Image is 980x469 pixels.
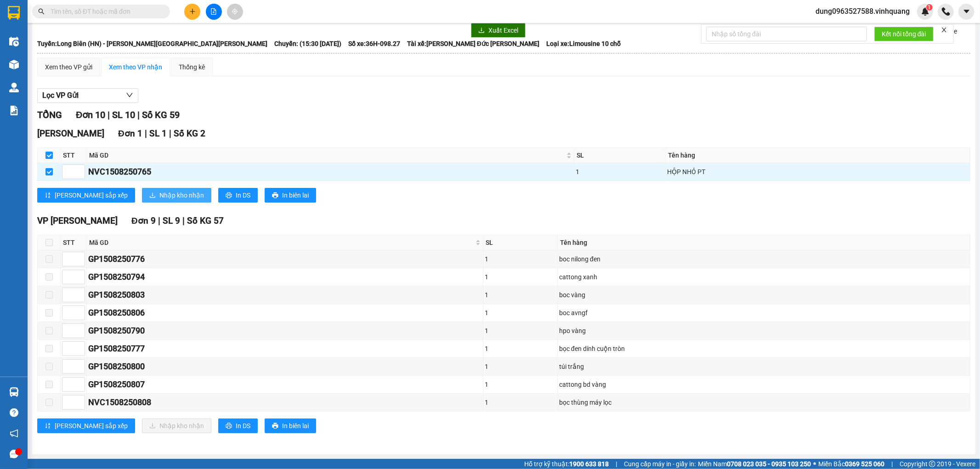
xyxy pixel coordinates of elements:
[118,128,142,139] span: Đơn 1
[963,7,971,16] span: caret-down
[218,418,258,433] button: printerIn DS
[226,192,232,199] span: printer
[891,459,893,469] span: |
[142,418,211,433] button: downloadNhập kho nhận
[45,192,51,199] span: sort-ascending
[845,460,884,468] strong: 0369 525 060
[55,421,128,431] span: [PERSON_NAME] sắp xếp
[87,394,483,412] td: NVC1508250808
[189,8,196,15] span: plus
[182,215,185,226] span: |
[236,421,250,431] span: In DS
[87,340,483,358] td: GP1508250777
[87,376,483,394] td: GP1508250807
[37,40,267,47] b: Tuyến: Long Biên (HN) - [PERSON_NAME][GEOGRAPHIC_DATA][PERSON_NAME]
[218,188,258,203] button: printerIn DS
[37,188,135,203] button: sort-ascending[PERSON_NAME] sắp xếp
[45,423,51,430] span: sort-ascending
[524,459,609,469] span: Hỗ trợ kỹ thuật:
[158,215,160,226] span: |
[88,378,482,391] div: GP1508250807
[142,109,180,120] span: Số KG 59
[926,4,933,11] sup: 1
[109,62,162,72] div: Xem theo VP nhận
[174,128,205,139] span: Số KG 2
[55,190,128,200] span: [PERSON_NAME] sắp xếp
[485,397,556,407] div: 1
[624,459,696,469] span: Cung cấp máy in - giấy in:
[38,8,45,15] span: search
[187,215,224,226] span: Số KG 57
[282,190,309,200] span: In biên lai
[87,268,483,286] td: GP1508250794
[559,290,969,300] div: boc vàng
[667,167,969,177] div: HỘP NHỎ PT
[272,423,278,430] span: printer
[478,27,485,34] span: download
[485,379,556,390] div: 1
[37,88,138,103] button: Lọc VP Gửi
[9,60,19,69] img: warehouse-icon
[232,8,238,15] span: aim
[559,397,969,407] div: bọc thùng máy lọc
[89,237,474,248] span: Mã GD
[126,91,133,99] span: down
[929,461,935,467] span: copyright
[882,29,926,39] span: Kết nối tổng đài
[272,192,278,199] span: printer
[9,37,19,46] img: warehouse-icon
[236,190,250,200] span: In DS
[9,387,19,397] img: warehouse-icon
[559,379,969,390] div: cattong bd vàng
[485,308,556,318] div: 1
[61,235,87,250] th: STT
[10,429,18,438] span: notification
[108,109,110,120] span: |
[559,308,969,318] div: boc avngf
[576,167,664,177] div: 1
[149,192,156,199] span: download
[87,250,483,268] td: GP1508250776
[407,39,539,49] span: Tài xế: [PERSON_NAME] Đức [PERSON_NAME]
[348,39,400,49] span: Số xe: 36H-098.27
[88,324,482,337] div: GP1508250790
[88,253,482,266] div: GP1508250776
[89,150,565,160] span: Mã GD
[10,450,18,458] span: message
[87,304,483,322] td: GP1508250806
[559,362,969,372] div: túi trắng
[87,163,574,181] td: NVC1508250765
[727,460,811,468] strong: 0708 023 035 - 0935 103 250
[471,23,526,38] button: downloadXuất Excel
[37,109,62,120] span: TỔNG
[10,408,18,417] span: question-circle
[37,128,104,139] span: [PERSON_NAME]
[274,39,341,49] span: Chuyến: (15:30 [DATE])
[88,306,482,319] div: GP1508250806
[88,288,482,301] div: GP1508250803
[942,7,950,16] img: phone-icon
[616,459,617,469] span: |
[558,235,970,250] th: Tên hàng
[698,459,811,469] span: Miền Nam
[928,4,931,11] span: 1
[808,6,917,17] span: dung0963527588.vinhquang
[546,39,621,49] span: Loại xe: Limousine 10 chỗ
[37,215,118,226] span: VP [PERSON_NAME]
[485,362,556,372] div: 1
[9,106,19,115] img: solution-icon
[488,25,518,35] span: Xuất Excel
[88,165,572,178] div: NVC1508250765
[485,272,556,282] div: 1
[112,109,135,120] span: SL 10
[184,4,200,20] button: plus
[818,459,884,469] span: Miền Bắc
[485,344,556,354] div: 1
[559,344,969,354] div: bọc đen dính cuộn tròn
[921,7,929,16] img: icon-new-feature
[574,148,666,163] th: SL
[9,83,19,92] img: warehouse-icon
[88,360,482,373] div: GP1508250800
[42,90,79,101] span: Lọc VP Gửi
[485,254,556,264] div: 1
